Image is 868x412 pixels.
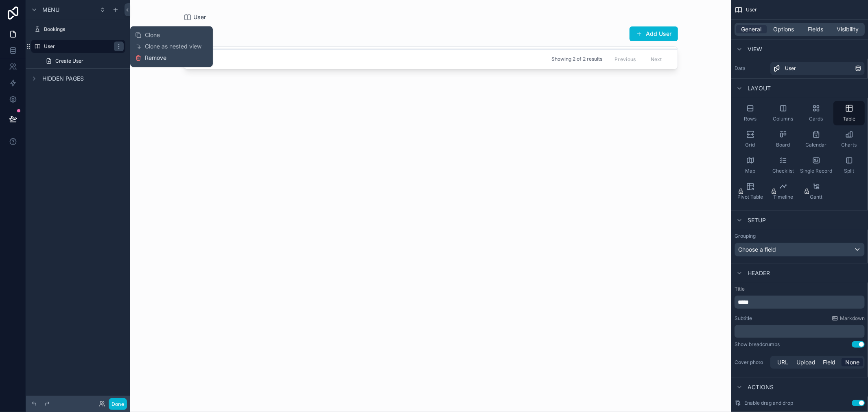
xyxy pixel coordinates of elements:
[735,325,865,338] div: scrollable content
[735,101,766,125] button: Rows
[800,153,832,178] button: Single Record
[837,25,859,33] span: Visibility
[735,233,756,239] label: Grouping
[41,55,125,68] a: Create User
[796,358,816,366] span: Upload
[55,58,83,64] span: Create User
[735,65,767,72] label: Data
[735,153,766,178] button: Map
[741,25,762,33] span: General
[832,315,865,322] a: Markdown
[42,75,84,83] span: Hidden pages
[833,101,865,125] button: Table
[735,341,780,348] div: Show breadcrumbs
[800,101,832,125] button: Cards
[735,359,767,366] label: Cover photo
[145,31,160,39] span: Clone
[738,246,776,253] span: Choose a field
[767,127,799,151] button: Board
[746,142,755,148] span: Grid
[44,43,109,50] label: User
[843,116,855,122] span: Table
[773,25,794,33] span: Options
[767,153,799,178] button: Checklist
[842,142,857,148] span: Charts
[746,7,757,13] span: User
[833,153,865,178] button: Split
[745,168,755,174] span: Map
[785,65,796,72] span: User
[31,40,125,53] a: User
[845,358,859,366] span: None
[735,179,766,204] button: Pivot Table
[748,45,762,53] span: View
[145,54,166,62] span: Remove
[767,101,799,125] button: Columns
[42,6,59,14] span: Menu
[135,42,208,50] button: Clone as nested view
[135,31,166,39] button: Clone
[776,142,790,148] span: Board
[770,62,865,75] a: User
[800,168,832,174] span: Single Record
[840,315,865,322] span: Markdown
[808,25,824,33] span: Fields
[735,296,865,309] div: scrollable content
[806,142,827,148] span: Calendar
[44,26,124,33] label: Bookings
[109,398,127,410] button: Done
[31,23,125,36] a: Bookings
[748,216,766,224] span: Setup
[744,116,756,122] span: Rows
[800,179,832,204] button: Gantt
[773,116,794,122] span: Columns
[135,54,166,62] button: Remove
[735,315,752,322] label: Subtitle
[810,194,822,200] span: Gantt
[823,358,835,366] span: Field
[809,116,823,122] span: Cards
[844,168,854,174] span: Split
[748,269,770,277] span: Header
[551,56,602,62] span: Showing 2 of 2 results
[772,168,794,174] span: Checklist
[767,179,799,204] button: Timeline
[773,194,793,200] span: Timeline
[833,127,865,151] button: Charts
[748,84,771,92] span: Layout
[145,42,201,50] span: Clone as nested view
[735,243,865,256] button: Choose a field
[800,127,832,151] button: Calendar
[735,286,865,292] label: Title
[737,194,763,200] span: Pivot Table
[735,127,766,151] button: Grid
[777,358,788,366] span: URL
[748,383,774,391] span: Actions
